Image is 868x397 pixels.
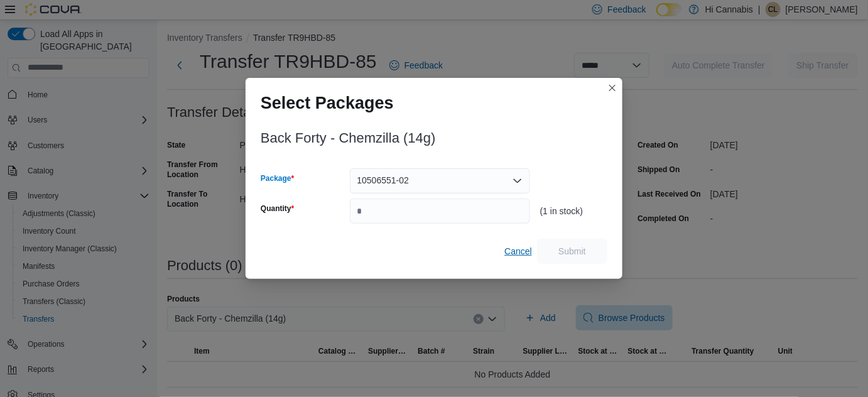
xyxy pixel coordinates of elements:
label: Package [261,173,294,183]
span: Cancel [504,245,532,258]
h3: Back Forty - Chemzilla (14g) [261,131,436,146]
span: 10506551-02 [357,173,410,188]
button: Closes this modal window [605,80,620,95]
span: Submit [558,245,586,258]
button: Submit [537,239,607,264]
button: Open list of options [513,176,523,186]
h1: Select Packages [261,93,394,113]
button: Cancel [499,239,537,264]
label: Quantity [261,204,294,214]
div: (1 in stock) [540,206,607,216]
